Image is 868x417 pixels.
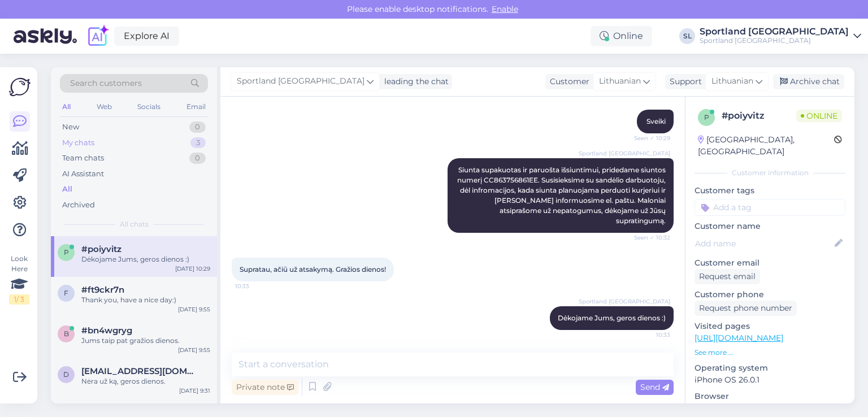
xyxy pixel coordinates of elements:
div: [DATE] 10:29 [175,264,210,273]
div: Online [591,26,652,46]
span: All chats [120,219,149,229]
div: New [62,121,79,133]
p: See more ... [695,347,845,358]
span: p [64,248,69,257]
span: Sportland [GEOGRAPHIC_DATA] [579,297,670,306]
div: 3 [190,137,206,149]
div: Archive chat [773,74,844,89]
span: Lithuanian [711,75,753,88]
div: Archived [62,199,95,211]
p: Operating system [695,362,845,374]
span: Online [796,110,842,122]
a: [URL][DOMAIN_NAME] [695,333,783,343]
p: Chrome 141.0.7390.69 [695,402,845,414]
span: Sportland [GEOGRAPHIC_DATA] [237,75,364,88]
div: Socials [135,99,163,114]
div: 0 [189,121,206,133]
span: #poiyvitz [81,244,121,254]
input: Add name [695,237,832,250]
div: Web [94,99,114,114]
div: 0 [189,153,206,164]
span: b [64,329,69,338]
span: Lithuanian [599,75,641,88]
p: iPhone OS 26.0.1 [695,374,845,386]
div: Dėkojame Jums, geros dienos :) [81,254,210,264]
span: Siunta supakuotas ir paruošta išsiuntimui, pridedame siuntos numerį CC863756861EE. Susisieksime s... [457,166,667,225]
span: Sveiki [646,117,666,125]
div: Customer information [695,168,845,178]
span: Supratau, ačiū už atsakymą. Gražios dienos! [240,265,386,273]
div: Thank you, have a nice day:) [81,295,210,305]
div: Customer [545,76,589,88]
span: Send [640,382,669,392]
div: [GEOGRAPHIC_DATA], [GEOGRAPHIC_DATA] [698,134,834,158]
div: All [60,99,73,114]
a: Explore AI [114,27,179,46]
span: Search customers [70,77,142,89]
div: Sportland [GEOGRAPHIC_DATA] [700,27,849,36]
p: Visited pages [695,320,845,332]
div: All [62,184,72,195]
div: Sportland [GEOGRAPHIC_DATA] [700,36,849,45]
span: #bn4wgryg [81,325,132,336]
div: Team chats [62,153,104,164]
p: Customer tags [695,185,845,197]
div: Nėra už ką, geros dienos. [81,376,210,386]
img: explore-ai [86,24,110,48]
span: f [64,289,68,297]
div: 1 / 3 [9,294,29,305]
span: Seen ✓ 10:29 [628,134,670,142]
div: Email [184,99,208,114]
span: Enable [488,4,522,14]
div: AI Assistant [62,168,104,180]
div: [DATE] 9:31 [179,386,210,395]
a: Sportland [GEOGRAPHIC_DATA]Sportland [GEOGRAPHIC_DATA] [700,27,861,45]
span: Seen ✓ 10:32 [628,233,670,242]
span: d [63,370,69,379]
div: Private note [232,380,298,395]
div: Support [665,76,702,88]
span: 10:33 [628,331,670,339]
img: Askly Logo [9,76,31,98]
div: Look Here [9,254,29,305]
p: Browser [695,390,845,402]
span: 10:33 [235,282,277,290]
span: dovile.truncaite@gmail.com [81,366,199,376]
div: SL [679,28,695,44]
span: #ft9ckr7n [81,285,124,295]
div: My chats [62,137,94,149]
span: Dėkojame Jums, geros dienos :) [558,314,666,322]
div: [DATE] 9:55 [178,305,210,314]
div: Request phone number [695,301,797,316]
p: Customer phone [695,289,845,301]
input: Add a tag [695,199,845,216]
div: Request email [695,269,760,284]
p: Customer email [695,257,845,269]
span: Sportland [GEOGRAPHIC_DATA] [579,149,670,158]
span: p [704,113,709,121]
div: [DATE] 9:55 [178,346,210,354]
div: leading the chat [380,76,449,88]
p: Customer name [695,220,845,232]
div: Jums taip pat gražios dienos. [81,336,210,346]
div: # poiyvitz [722,109,796,123]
